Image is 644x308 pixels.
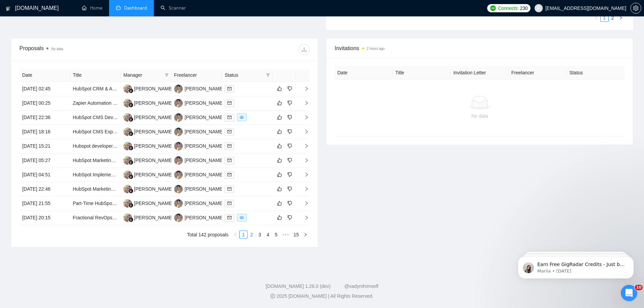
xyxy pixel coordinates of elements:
img: YK [174,199,183,208]
button: right [617,14,625,22]
span: Invitations [335,44,625,53]
a: @vadymhimself [344,283,378,289]
a: 5 [272,231,280,238]
span: like [277,86,282,91]
div: [PERSON_NAME] [134,157,173,164]
span: like [277,186,282,192]
span: dislike [287,143,292,149]
span: right [299,201,309,206]
span: 10 [635,285,643,290]
span: mail [227,173,231,177]
button: dislike [286,99,294,107]
span: mail [227,201,231,205]
li: 3 [256,231,264,239]
span: right [299,172,309,177]
span: Dashboard [124,5,147,11]
li: 1 [600,14,609,22]
span: like [277,129,282,134]
img: NN [123,171,132,179]
a: NN[PERSON_NAME] [123,100,173,105]
span: filter [165,73,169,77]
li: 1 [239,231,248,239]
a: NN[PERSON_NAME] [123,200,173,206]
div: [PERSON_NAME] [185,99,224,107]
li: Previous Page [592,14,600,22]
a: HubSpot Implementation Specialist for Porcelain Enamel Sign Company [73,172,225,177]
img: YK [174,142,183,150]
span: user [536,6,541,11]
span: dislike [287,186,292,192]
img: YK [174,185,183,193]
a: NN[PERSON_NAME] [123,186,173,191]
th: Title [393,66,451,79]
img: YK [174,113,183,122]
a: YK[PERSON_NAME] [174,86,224,91]
button: left [231,231,239,239]
img: NN [123,142,132,150]
div: [PERSON_NAME] [185,114,224,121]
span: left [594,16,598,20]
button: right [301,231,310,239]
a: 1 [601,14,608,21]
th: Manager [121,69,171,82]
th: Freelancer [171,69,222,82]
img: NN [123,214,132,222]
td: [DATE] 02:45 [19,82,70,96]
td: [DATE] 04:51 [19,168,70,182]
li: 2 [248,231,256,239]
td: [DATE] 00:25 [19,96,70,111]
th: Freelancer [509,66,567,79]
span: filter [265,70,271,80]
img: logo [6,3,11,14]
a: searchScanner [161,5,186,11]
button: setting [630,3,641,14]
div: [PERSON_NAME] [134,128,173,135]
span: mail [227,115,231,119]
li: Next Page [301,231,310,239]
span: dislike [287,215,292,220]
a: Hubspot developer to build automations & sequences [73,143,186,149]
a: 2 [609,14,616,21]
td: [DATE] 20:15 [19,211,70,225]
iframe: Intercom notifications message [508,242,644,290]
a: 4 [264,231,272,238]
div: [PERSON_NAME] [134,85,173,92]
a: NN[PERSON_NAME] [123,215,173,220]
th: Date [19,69,70,82]
div: [PERSON_NAME] [134,185,173,193]
span: dislike [287,115,292,120]
span: eye [240,216,244,220]
div: [PERSON_NAME] [185,185,224,193]
td: [DATE] 15:21 [19,139,70,153]
div: [PERSON_NAME] [185,200,224,207]
a: YK[PERSON_NAME] [174,114,224,120]
button: like [275,85,284,93]
th: Status [567,66,625,79]
div: [PERSON_NAME] [134,214,173,221]
span: mail [227,130,231,134]
span: dislike [287,172,292,177]
img: YK [174,85,183,93]
span: right [619,16,623,20]
span: like [277,143,282,149]
img: NN [123,113,132,122]
div: [PERSON_NAME] [185,157,224,164]
span: copyright [270,294,275,298]
td: HubSpot Marketing & Sales Hub – On-Call B2B Support [70,182,121,196]
div: [PERSON_NAME] [185,214,224,221]
span: right [299,144,309,148]
span: mail [227,87,231,91]
span: Status [225,71,263,79]
div: [PERSON_NAME] [134,200,173,207]
li: 15 [291,231,301,239]
span: dislike [287,201,292,206]
a: NN[PERSON_NAME] [123,129,173,134]
span: right [299,101,309,105]
div: [PERSON_NAME] [185,171,224,178]
td: Zapier Automation Specialist for HubSpot Integration [70,96,121,111]
a: NN[PERSON_NAME] [123,157,173,163]
img: NN [123,156,132,165]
